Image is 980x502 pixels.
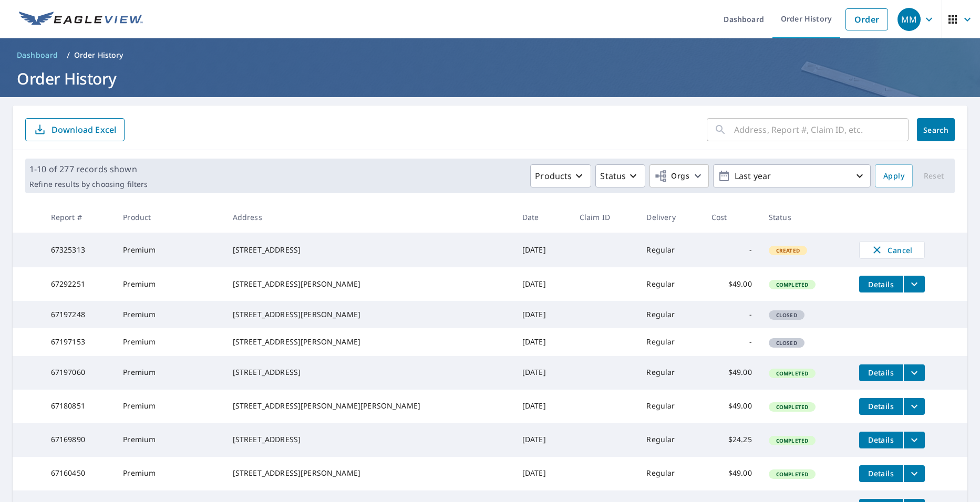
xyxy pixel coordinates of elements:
[115,328,224,355] td: Premium
[638,301,703,328] td: Regular
[865,401,897,411] span: Details
[770,437,814,444] span: Completed
[770,281,814,288] span: Completed
[859,276,903,292] button: detailsBtn-67292251
[638,267,703,301] td: Regular
[530,164,591,187] button: Products
[233,279,506,289] div: [STREET_ADDRESS][PERSON_NAME]
[233,434,506,445] div: [STREET_ADDRESS]
[514,328,571,355] td: [DATE]
[224,202,514,233] th: Address
[43,267,115,301] td: 67292251
[703,267,760,301] td: $49.00
[638,233,703,267] td: Regular
[43,202,115,233] th: Report #
[514,423,571,457] td: [DATE]
[654,170,689,183] span: Orgs
[115,202,224,233] th: Product
[115,423,224,457] td: Premium
[917,118,955,141] button: Search
[43,328,115,355] td: 67197153
[865,279,897,289] span: Details
[115,267,224,301] td: Premium
[514,457,571,490] td: [DATE]
[770,403,814,411] span: Completed
[514,301,571,328] td: [DATE]
[74,50,123,60] p: Order History
[638,390,703,423] td: Regular
[649,164,709,187] button: Orgs
[43,390,115,423] td: 67180851
[870,244,914,256] span: Cancel
[17,50,58,60] span: Dashboard
[43,233,115,267] td: 67325313
[770,370,814,377] span: Completed
[514,390,571,423] td: [DATE]
[734,115,909,144] input: Address, Report #, Claim ID, etc.
[770,470,814,478] span: Completed
[29,180,148,189] p: Refine results by choosing filters
[638,202,703,233] th: Delivery
[43,301,115,328] td: 67197248
[233,401,506,411] div: [STREET_ADDRESS][PERSON_NAME][PERSON_NAME]
[730,167,853,185] p: Last year
[13,47,63,64] a: Dashboard
[859,241,925,259] button: Cancel
[115,301,224,328] td: Premium
[770,339,803,347] span: Closed
[115,233,224,267] td: Premium
[514,356,571,390] td: [DATE]
[233,367,506,378] div: [STREET_ADDRESS]
[865,468,897,478] span: Details
[43,356,115,390] td: 67197060
[233,245,506,255] div: [STREET_ADDRESS]
[903,364,925,381] button: filesDropdownBtn-67197060
[883,170,904,183] span: Apply
[51,124,116,135] p: Download Excel
[703,423,760,457] td: $24.25
[233,468,506,478] div: [STREET_ADDRESS][PERSON_NAME]
[638,423,703,457] td: Regular
[571,202,638,233] th: Claim ID
[859,364,903,381] button: detailsBtn-67197060
[703,202,760,233] th: Cost
[13,68,967,89] h1: Order History
[115,356,224,390] td: Premium
[595,164,645,187] button: Status
[925,125,946,135] span: Search
[875,164,913,187] button: Apply
[703,457,760,490] td: $49.00
[67,49,70,61] li: /
[859,398,903,415] button: detailsBtn-67180851
[115,457,224,490] td: Premium
[19,12,143,27] img: EV Logo
[903,465,925,482] button: filesDropdownBtn-67160450
[703,390,760,423] td: $49.00
[43,423,115,457] td: 67169890
[29,163,148,175] p: 1-10 of 277 records shown
[859,465,903,482] button: detailsBtn-67160450
[25,118,125,141] button: Download Excel
[535,170,572,182] p: Products
[233,309,506,320] div: [STREET_ADDRESS][PERSON_NAME]
[898,8,921,31] div: MM
[859,432,903,448] button: detailsBtn-67169890
[638,457,703,490] td: Regular
[760,202,851,233] th: Status
[514,202,571,233] th: Date
[770,247,806,254] span: Created
[865,435,897,445] span: Details
[865,368,897,378] span: Details
[703,233,760,267] td: -
[638,328,703,355] td: Regular
[770,311,803,319] span: Closed
[638,356,703,390] td: Regular
[845,8,888,30] a: Order
[115,390,224,423] td: Premium
[703,328,760,355] td: -
[903,276,925,292] button: filesDropdownBtn-67292251
[703,356,760,390] td: $49.00
[600,170,626,182] p: Status
[13,47,967,64] nav: breadcrumb
[514,233,571,267] td: [DATE]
